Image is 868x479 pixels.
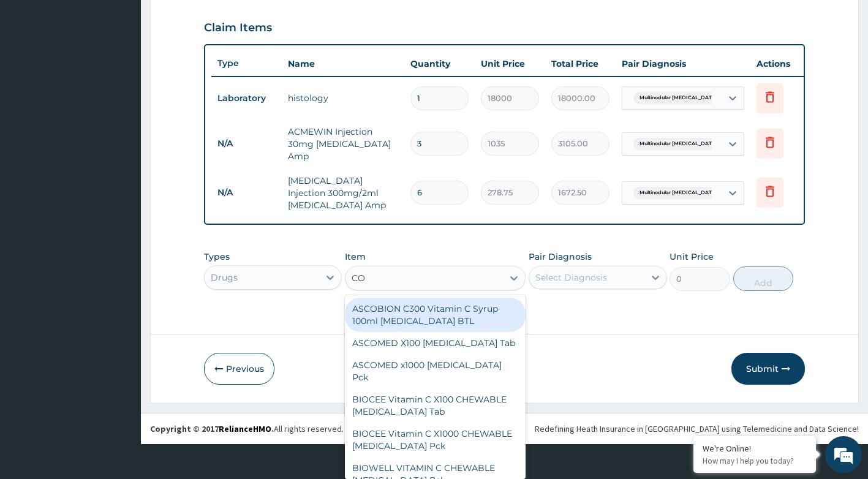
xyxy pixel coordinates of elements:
[633,92,723,104] span: Multinodular [MEDICAL_DATA]
[750,51,812,76] th: Actions
[6,334,233,377] textarea: Type your message and hit 'Enter'
[204,252,230,262] label: Types
[633,187,723,199] span: Multinodular [MEDICAL_DATA]
[633,138,723,150] span: Multinodular [MEDICAL_DATA]
[616,51,750,76] th: Pair Diagnosis
[23,61,50,92] img: d_794563401_company_1708531726252_794563401
[475,51,545,76] th: Unit Price
[204,353,274,385] button: Previous
[141,413,868,444] footer: All rights reserved.
[670,251,714,263] label: Unit Price
[404,51,475,76] th: Quantity
[545,51,616,76] th: Total Price
[64,69,206,85] div: Chat with us now
[345,332,526,354] div: ASCOMED X100 [MEDICAL_DATA] Tab
[345,251,366,263] label: Item
[282,51,404,76] th: Name
[282,119,404,168] td: ACMEWIN Injection 30mg [MEDICAL_DATA] Amp
[345,423,526,457] div: BIOCEE Vitamin C X1000 CHEWABLE [MEDICAL_DATA] Pck
[535,423,859,435] div: Redefining Heath Insurance in [GEOGRAPHIC_DATA] using Telemedicine and Data Science!
[529,251,592,263] label: Pair Diagnosis
[282,168,404,217] td: [MEDICAL_DATA] Injection 300mg/2ml [MEDICAL_DATA] Amp
[703,456,807,466] p: How may I help you today?
[204,21,272,35] h3: Claim Items
[211,271,238,284] div: Drugs
[150,423,274,434] strong: Copyright © 2017 .
[345,298,526,332] div: ASCOBION C300 Vitamin C Syrup 100ml [MEDICAL_DATA] BTL
[211,52,282,75] th: Type
[703,443,807,454] div: We're Online!
[731,353,805,385] button: Submit
[211,132,282,155] td: N/A
[211,181,282,204] td: N/A
[201,6,230,36] div: Minimize live chat window
[211,87,282,110] td: Laboratory
[71,154,169,278] span: We're online!
[535,271,607,284] div: Select Diagnosis
[345,354,526,388] div: ASCOMED x1000 [MEDICAL_DATA] Pck
[345,388,526,423] div: BIOCEE Vitamin C X100 CHEWABLE [MEDICAL_DATA] Tab
[219,423,271,434] a: RelianceHMO
[733,266,793,291] button: Add
[282,86,404,110] td: histology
